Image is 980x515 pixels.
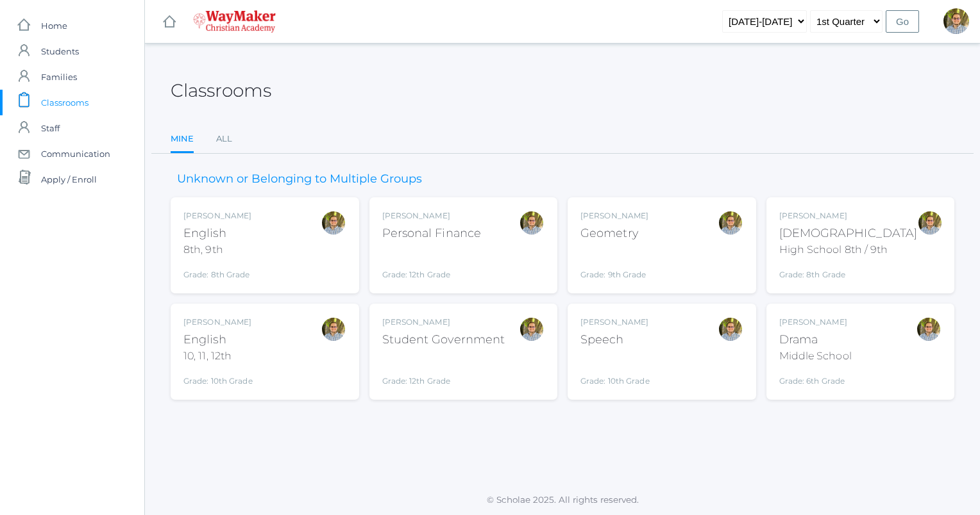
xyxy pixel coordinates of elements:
[41,90,89,115] span: Classrooms
[779,210,918,222] div: [PERSON_NAME]
[321,210,346,236] div: Kylen Braileanu
[171,126,194,154] a: Mine
[779,369,852,387] div: Grade: 6th Grade
[216,126,232,152] a: All
[779,316,852,328] div: [PERSON_NAME]
[193,10,276,33] img: waymaker-logo-stack-white-1602f2b1af18da31a5905e9982d058868370996dac5278e84edea6dabf9a3315.png
[382,331,505,348] div: Student Government
[580,247,648,281] div: Grade: 9th Grade
[580,316,650,328] div: [PERSON_NAME]
[183,369,253,387] div: Grade: 10th Grade
[519,210,545,236] div: Kylen Braileanu
[779,348,852,364] div: Middle School
[779,225,918,242] div: [DEMOGRAPHIC_DATA]
[171,173,428,186] h3: Unknown or Belonging to Multiple Groups
[321,316,346,342] div: Kylen Braileanu
[917,210,943,236] div: Kylen Braileanu
[183,263,251,281] div: Grade: 8th Grade
[718,210,743,236] div: Kylen Braileanu
[886,10,919,33] input: Go
[382,210,482,222] div: [PERSON_NAME]
[580,354,650,387] div: Grade: 10th Grade
[943,8,969,34] div: Kylen Braileanu
[779,331,852,348] div: Drama
[382,316,505,328] div: [PERSON_NAME]
[519,316,545,342] div: Kylen Braileanu
[779,242,918,257] div: High School 8th / 9th
[382,354,505,387] div: Grade: 12th Grade
[580,210,648,222] div: [PERSON_NAME]
[41,115,60,141] span: Staff
[145,493,980,506] p: © Scholae 2025. All rights reserved.
[171,81,271,101] h2: Classrooms
[41,167,97,192] span: Apply / Enroll
[580,331,650,348] div: Speech
[183,348,253,364] div: 10, 11, 12th
[41,13,67,38] span: Home
[183,210,251,222] div: [PERSON_NAME]
[779,263,918,281] div: Grade: 8th Grade
[183,331,253,348] div: English
[580,225,648,242] div: Geometry
[382,225,482,242] div: Personal Finance
[41,64,77,90] span: Families
[41,38,79,64] span: Students
[718,316,743,342] div: Kylen Braileanu
[183,242,251,257] div: 8th, 9th
[382,247,482,281] div: Grade: 12th Grade
[916,316,942,342] div: Kylen Braileanu
[183,316,253,328] div: [PERSON_NAME]
[41,141,110,167] span: Communication
[183,225,251,242] div: English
